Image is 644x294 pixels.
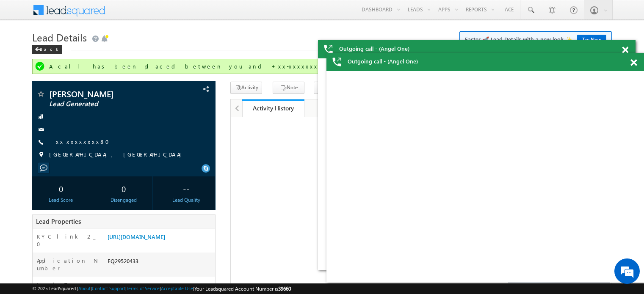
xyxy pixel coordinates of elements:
div: Disengaged [97,196,150,204]
a: Try Now [577,35,606,44]
div: 0 [97,181,150,196]
a: Terms of Service [127,286,160,291]
span: Your Leadsquared Account Number is [194,286,291,292]
span: Outgoing call - (Angel One) [348,58,418,65]
span: Lead Generated [49,100,163,108]
div: -- [160,181,213,196]
span: Lead Properties [36,217,81,225]
div: 0 [34,181,88,196]
button: Note [273,82,304,94]
div: Lead Score [34,196,88,204]
a: Contact Support [92,286,125,291]
div: Lead Details [311,103,359,113]
span: [PERSON_NAME] [49,90,163,98]
a: [URL][DOMAIN_NAME] [108,233,165,240]
a: About [78,286,91,291]
a: Acceptable Use [161,286,193,291]
button: Activity [230,82,262,94]
span: 39660 [278,286,291,292]
span: Outgoing call - (Angel One) [339,45,409,52]
a: +xx-xxxxxxxx80 [49,138,114,145]
a: Activity History [242,99,304,117]
a: Back [32,45,66,52]
button: Task [314,82,345,94]
span: Faster 🚀 Lead Details with a new look ✨ [465,35,606,44]
a: Lead Details [304,99,367,117]
div: Lead Quality [160,196,213,204]
div: A call has been placed between you and +xx-xxxxxxxx80 [49,63,597,70]
div: ORGANIC [105,281,215,293]
div: Back [32,45,62,54]
label: KYC link 2_0 [37,233,99,248]
span: © 2025 LeadSquared | | | | | [32,285,291,293]
div: Activity History [249,104,298,112]
label: Application Number [37,257,99,272]
span: [GEOGRAPHIC_DATA], [GEOGRAPHIC_DATA] [49,151,185,159]
div: EQ29520433 [105,257,215,269]
label: Lead Type [37,281,81,289]
span: Lead Details [32,30,87,44]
